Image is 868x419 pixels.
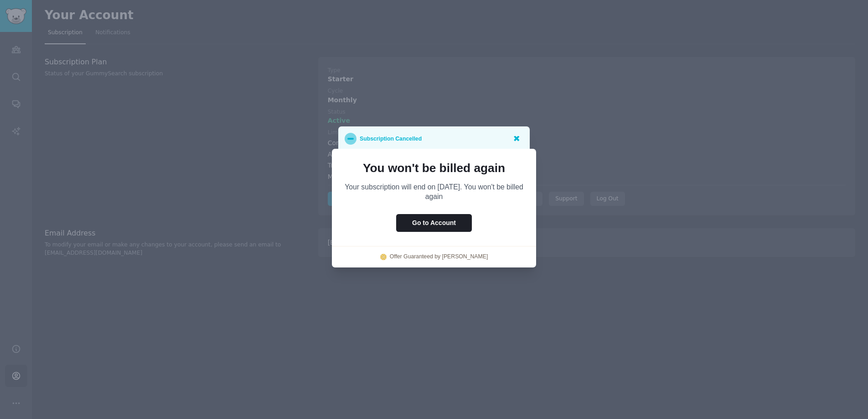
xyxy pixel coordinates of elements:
[345,182,523,201] p: Your subscription will end on [DATE]. You won't be billed again
[396,214,472,232] button: Go to Account
[345,162,523,174] p: You won't be billed again
[360,133,422,145] p: Subscription Cancelled
[380,254,387,260] img: logo
[390,253,488,261] a: Offer Guaranteed by [PERSON_NAME]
